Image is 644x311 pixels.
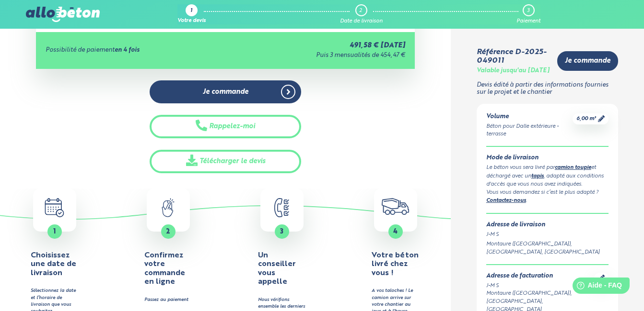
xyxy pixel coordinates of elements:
div: Votre devis [177,18,206,24]
h4: Votre béton livré chez vous ! [372,251,420,278]
a: 2 Confirmez votre commande en ligne Passez au paiement [114,189,222,304]
div: Valable jusqu'au [DATE] [477,67,550,75]
div: Adresse de livraison [486,222,609,229]
p: Devis édité à partir des informations fournies sur le projet et le chantier [477,82,618,96]
div: Béton pour Dalle extérieure - terrasse [486,122,573,139]
span: 2 [166,228,170,235]
div: Vous vous demandez si c’est le plus adapté ? . [486,189,609,205]
div: Volume [486,113,573,121]
div: 3 [527,8,529,14]
div: Le béton vous sera livré par et déchargé avec un , adapté aux conditions d'accès que vous nous av... [486,164,609,189]
h4: Choisissez une date de livraison [31,251,79,278]
div: 2 [359,8,362,14]
div: Puis 3 mensualités de 454,47 € [230,52,405,59]
div: Paiement [516,18,540,24]
iframe: Help widget launcher [559,274,633,300]
a: tapis [531,174,544,179]
span: 4 [393,228,398,235]
span: Je commande [565,57,610,65]
img: allobéton [26,7,100,22]
span: 3 [280,228,283,235]
a: 2 Date de livraison [340,4,383,24]
a: 1 Votre devis [177,4,206,24]
a: Je commande [150,80,301,104]
div: Montaure ([GEOGRAPHIC_DATA]), [GEOGRAPHIC_DATA], [GEOGRAPHIC_DATA] [486,240,609,256]
div: Date de livraison [340,18,383,24]
h4: Confirmez votre commande en ligne [144,251,192,287]
div: J-M S [486,231,609,239]
a: Je commande [557,51,618,71]
a: Contactez-nous [486,198,526,203]
div: 491,58 € [DATE] [230,42,405,50]
div: 1 [190,8,192,14]
div: Mode de livraison [486,155,609,162]
h4: Un conseiller vous appelle [258,251,306,287]
div: Passez au paiement [144,297,192,303]
button: Rappelez-moi [150,115,301,138]
div: Possibilité de paiement [46,47,230,54]
div: Référence D-2025-049011 [477,48,550,66]
a: 3 Paiement [516,4,540,24]
img: truck.c7a9816ed8b9b1312949.png [382,198,409,215]
strong: en 4 fois [115,47,140,53]
div: Adresse de facturation [486,273,594,280]
div: J-M S [486,282,594,290]
span: 1 [53,228,56,235]
span: Je commande [203,88,248,96]
a: Télécharger le devis [150,150,301,173]
a: camion toupie [555,165,591,170]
